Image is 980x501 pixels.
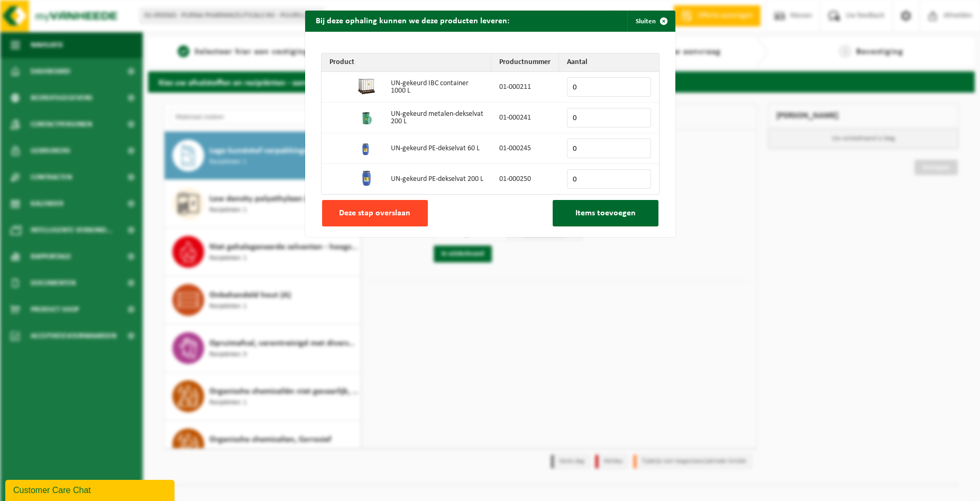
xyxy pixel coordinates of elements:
td: UN-gekeurd PE-dekselvat 200 L [383,164,491,194]
h2: Bij deze ophaling kunnen we deze producten leveren: [305,11,520,31]
th: Aantal [559,53,659,72]
button: Deze stap overslaan [322,200,428,226]
td: 01-000250 [491,164,559,194]
td: UN-gekeurd metalen-dekselvat 200 L [383,103,491,133]
img: 01-000241 [358,108,375,125]
img: 01-000245 [358,139,375,156]
th: Productnummer [491,53,559,72]
td: 01-000241 [491,103,559,133]
td: UN-gekeurd IBC container 1000 L [383,72,491,103]
img: 01-000250 [358,170,375,187]
button: Items toevoegen [553,200,658,226]
span: Items toevoegen [575,209,636,217]
td: 01-000245 [491,133,559,164]
img: 01-000211 [358,78,375,95]
iframe: chat widget [5,478,177,501]
td: UN-gekeurd PE-dekselvat 60 L [383,133,491,164]
span: Deze stap overslaan [339,209,410,217]
button: Sluiten [627,11,674,32]
th: Product [322,53,491,72]
td: 01-000211 [491,72,559,103]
